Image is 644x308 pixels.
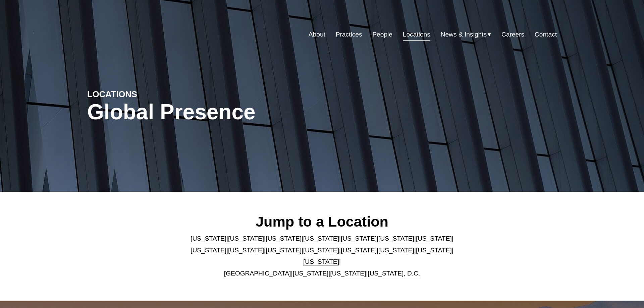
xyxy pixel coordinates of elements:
h1: Global Presence [87,100,400,124]
a: [US_STATE], D.C. [368,270,420,277]
a: [US_STATE] [266,247,302,254]
a: [US_STATE] [378,247,414,254]
a: folder dropdown [441,28,491,41]
a: [US_STATE] [228,247,264,254]
h4: LOCATIONS [87,89,205,100]
a: [US_STATE] [191,247,226,254]
a: [US_STATE] [416,247,452,254]
h2: Jump to a Location [185,213,459,230]
a: People [372,28,392,41]
a: [US_STATE] [378,235,414,242]
a: [US_STATE] [416,235,452,242]
span: News & Insights [441,29,487,41]
a: Practices [336,28,362,41]
a: [US_STATE] [266,235,302,242]
a: [US_STATE] [228,235,264,242]
a: [US_STATE] [303,235,339,242]
a: [US_STATE] [341,235,377,242]
a: Careers [501,28,524,41]
a: [GEOGRAPHIC_DATA] [224,270,291,277]
p: | | | | | | | | | | | | | | | | | | [185,233,459,279]
a: Locations [403,28,430,41]
a: Contact [535,28,557,41]
a: [US_STATE] [191,235,226,242]
a: [US_STATE] [292,270,328,277]
a: [US_STATE] [330,270,366,277]
a: About [309,28,325,41]
a: [US_STATE] [303,258,339,265]
a: [US_STATE] [303,247,339,254]
a: [US_STATE] [341,247,377,254]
